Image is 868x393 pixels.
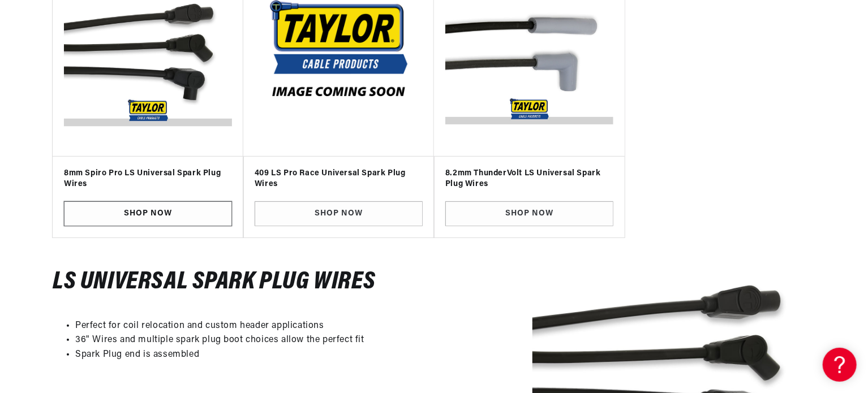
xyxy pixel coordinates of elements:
[64,201,232,227] a: SHOP NOW
[53,271,815,293] h3: LS Universal Spark Plug Wires
[75,333,815,348] li: 36" Wires and multiple spark plug boot choices allow the perfect fit
[75,348,815,362] li: Spark Plug end is assembled
[445,201,613,227] a: SHOP NOW
[75,319,815,334] li: Perfect for coil relocation and custom header applications
[255,201,423,227] a: SHOP NOW
[64,168,232,190] h3: 8mm Spiro Pro LS Universal Spark Plug Wires
[255,168,423,190] h3: 409 LS Pro Race Universal Spark Plug Wires
[445,168,613,190] h3: 8.2mm ThunderVolt LS Universal Spark Plug Wires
